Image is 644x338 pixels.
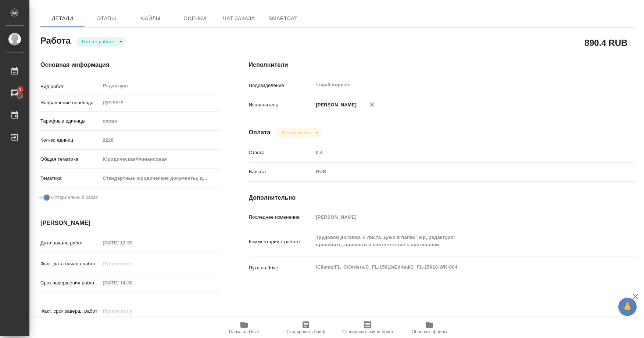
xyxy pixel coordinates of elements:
[100,115,219,127] div: слово
[40,260,100,268] p: Факт. дата начала работ
[249,193,636,202] h4: Дополнительно
[313,231,604,251] textarea: Трудовой договор, с листа. Доки в папке "юр, редактура" проверить, привести в соответствие с ориг...
[249,264,314,272] p: Путь на drive
[621,299,634,315] span: 🙏
[342,329,393,334] span: Скопировать мини-бриф
[229,329,259,334] span: Папка на Drive
[100,237,164,248] input: Пустое поле
[221,14,257,23] span: Чат заказа
[14,86,26,93] span: 2
[100,153,219,166] div: Юридическая/Финансовая
[337,317,398,338] button: Скопировать мини-бриф
[313,166,604,178] div: RUB
[364,97,380,113] button: Удалить исполнителя
[40,279,100,287] p: Срок завершения работ
[177,14,212,23] span: Оценки
[100,306,164,316] input: Пустое поле
[249,61,636,69] h4: Исполнители
[76,37,125,47] div: Готов к работе
[80,39,117,45] button: Готов к работе
[249,101,314,109] p: Исполнитель
[249,168,314,175] p: Валюта
[40,117,100,125] p: Тарифные единицы
[2,84,28,102] a: 2
[100,172,219,185] div: Стандартные юридические документы, договоры, уставы
[313,212,604,222] input: Пустое поле
[249,128,271,137] h4: Оплата
[133,14,168,23] span: Файлы
[249,149,314,156] p: Ставка
[618,298,637,316] button: 🙏
[280,130,312,136] button: Не оплачена
[249,214,314,221] p: Последнее изменение
[265,14,301,23] span: SmartCat
[412,329,447,334] span: Обновить файлы
[313,261,604,273] textarea: /Clients/FL_C/Orders/C_FL-15918/Edited/C_FL-15918-WK-004
[40,175,100,182] p: Тематика
[40,308,100,315] p: Факт. срок заверш. работ
[40,137,100,144] p: Кол-во единиц
[100,277,164,288] input: Пустое поле
[40,99,100,106] p: Направление перевода
[313,147,604,158] input: Пустое поле
[398,317,460,338] button: Обновить файлы
[100,135,219,145] input: Пустое поле
[249,82,314,89] p: Подразделение
[276,128,321,138] div: Готов к работе
[213,317,275,338] button: Папка на Drive
[51,194,98,201] span: Нотариальный заказ
[40,239,100,247] p: Дата начала работ
[45,14,80,23] span: Детали
[286,329,325,334] span: Скопировать бриф
[40,156,100,163] p: Общая тематика
[40,61,219,69] h4: Основная информация
[313,101,357,109] p: [PERSON_NAME]
[584,36,627,49] h2: 890.4 RUB
[40,33,71,47] h2: Работа
[100,258,164,269] input: Пустое поле
[89,14,124,23] span: Этапы
[40,219,219,228] h4: [PERSON_NAME]
[40,83,100,90] p: Вид работ
[249,238,314,246] p: Комментарий к работе
[275,317,337,338] button: Скопировать бриф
